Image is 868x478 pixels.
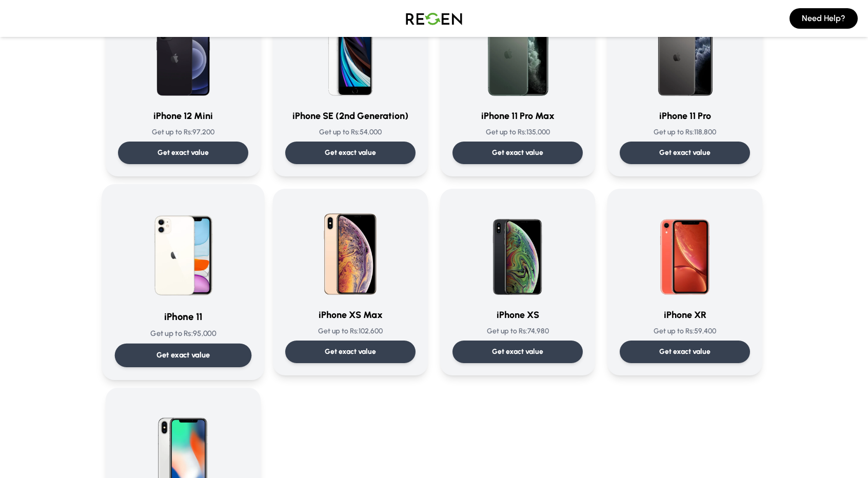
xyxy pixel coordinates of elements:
h3: iPhone 12 Mini [118,109,248,123]
img: iPhone XS Max [301,201,400,300]
img: iPhone 11 [131,197,235,301]
h3: iPhone 11 [115,309,252,324]
img: iPhone 12 Mini [134,2,232,101]
p: Get exact value [492,148,543,158]
p: Get exact value [492,347,543,357]
img: iPhone XS [468,201,567,300]
p: Get up to Rs: 118,800 [620,127,750,137]
p: Get up to Rs: 135,000 [452,127,583,137]
p: Get exact value [156,350,210,361]
img: iPhone XR [636,201,734,300]
h3: iPhone XS Max [285,308,416,322]
p: Get up to Rs: 102,600 [285,326,416,336]
p: Get up to Rs: 97,200 [118,127,248,137]
h3: iPhone XR [620,308,750,322]
h3: iPhone XS [452,308,583,322]
img: iPhone 11 Pro [636,2,734,101]
p: Get exact value [157,148,209,158]
button: Need Help? [790,8,858,29]
p: Get exact value [325,347,376,357]
h3: iPhone 11 Pro [620,109,750,123]
img: iPhone 11 Pro Max [468,2,567,101]
p: Get up to Rs: 59,400 [620,326,750,336]
p: Get exact value [659,148,711,158]
p: Get up to Rs: 74,980 [452,326,583,336]
p: Get exact value [325,148,376,158]
img: Logo [398,4,470,33]
h3: iPhone 11 Pro Max [452,109,583,123]
img: iPhone SE (2nd Generation) [301,2,400,101]
h3: iPhone SE (2nd Generation) [285,109,416,123]
p: Get up to Rs: 54,000 [285,127,416,137]
p: Get exact value [659,347,711,357]
p: Get up to Rs: 95,000 [115,328,252,339]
